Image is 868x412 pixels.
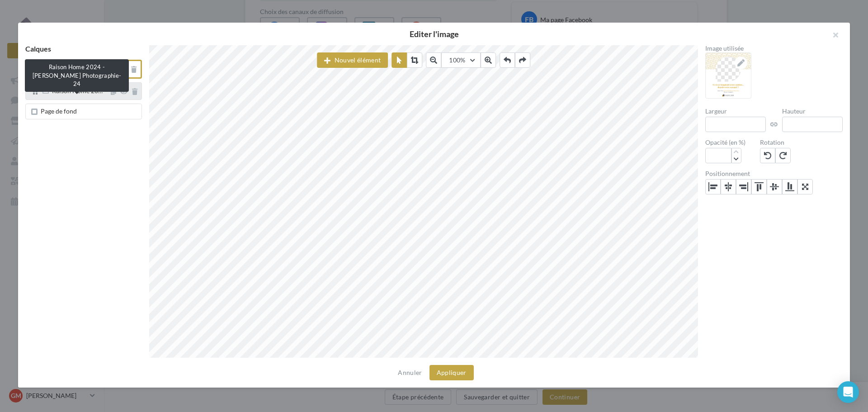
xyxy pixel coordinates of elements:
button: Annuler [394,367,425,378]
img: Image utilisée [706,53,751,98]
div: Calques [18,45,149,60]
label: Rotation [760,139,791,146]
button: Nouvel élément [317,52,388,68]
label: Opacité (en %) [705,139,745,146]
span: Page de fond [41,107,77,115]
label: Positionnement [705,170,843,177]
div: Open Intercom Messenger [837,381,859,403]
div: Raison Home 2024 - [PERSON_NAME] Photographie-24 [25,59,129,92]
label: Image utilisée [705,45,843,52]
button: 100% [441,52,480,68]
h2: Editer l'image [33,30,835,38]
button: Appliquer [429,365,474,380]
label: Largeur [705,108,766,114]
label: Hauteur [782,108,843,114]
